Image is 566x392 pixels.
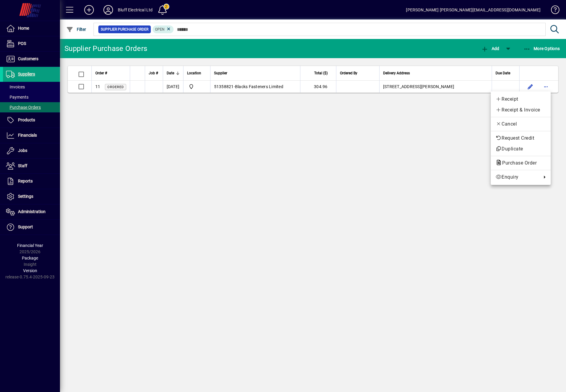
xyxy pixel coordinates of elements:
[496,135,546,142] span: Request Credit
[496,96,546,103] span: Receipt
[496,106,546,114] span: Receipt & Invoice
[496,174,539,181] span: Enquiry
[496,120,546,128] span: Cancel
[496,160,540,166] span: Purchase Order
[496,145,546,153] span: Duplicate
